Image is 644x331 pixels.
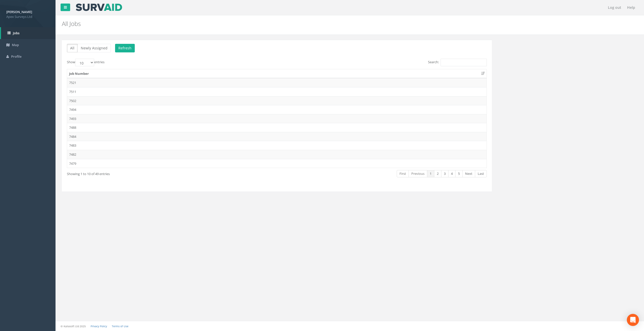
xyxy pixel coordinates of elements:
input: Search: [441,59,487,66]
div: Showing 1 to 10 of 49 entries [67,170,237,176]
a: 4 [448,170,455,177]
a: 2 [434,170,441,177]
th: Job Number: activate to sort column ascending [67,69,487,78]
td: 7494 [67,105,487,114]
span: Map [12,43,19,47]
span: Profile [11,54,21,59]
td: 7482 [67,150,487,159]
a: Last [475,170,487,177]
td: 7511 [67,87,487,96]
a: Privacy Policy [91,324,107,328]
small: © Kullasoft Ltd 2025 [61,324,86,328]
button: All [67,44,78,52]
a: [PERSON_NAME] Apex Surveys Ltd [6,8,49,19]
td: 7493 [67,114,487,123]
a: Previous [409,170,427,177]
td: 7488 [67,123,487,132]
td: 7502 [67,96,487,105]
a: First [397,170,409,177]
a: 3 [441,170,448,177]
td: 7521 [67,78,487,87]
label: Show entries [67,59,104,66]
td: 7484 [67,132,487,141]
a: Jobs [1,27,56,39]
select: Showentries [75,59,94,66]
div: Open Intercom Messenger [627,314,639,326]
a: 5 [455,170,463,177]
span: Apex Surveys Ltd [6,14,49,19]
a: 1 [427,170,434,177]
a: Terms of Use [112,324,128,328]
td: 7479 [67,159,487,168]
button: Newly Assigned [77,44,111,52]
td: 7483 [67,141,487,150]
strong: [PERSON_NAME] [6,10,32,14]
a: Next [462,170,475,177]
label: Search: [428,59,487,66]
button: Refresh [115,44,135,52]
span: Jobs [13,31,19,35]
h2: All Jobs [62,20,541,27]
